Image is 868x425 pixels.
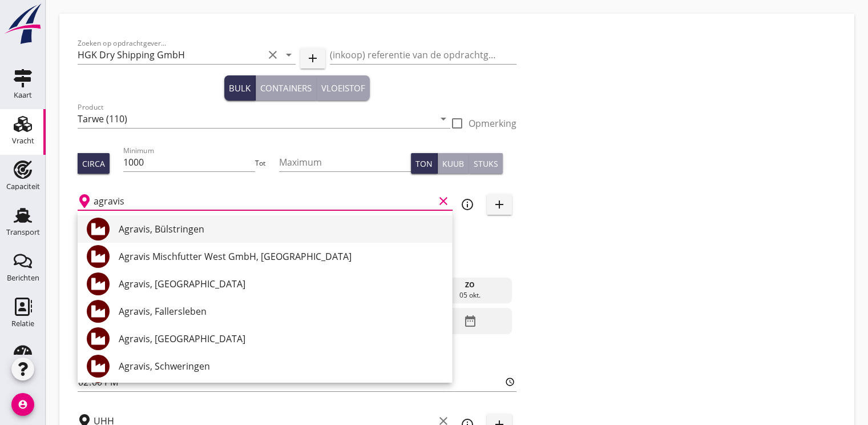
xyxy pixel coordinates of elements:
div: Ton [415,158,433,170]
i: clear [437,194,450,208]
div: Stuks [474,158,498,170]
input: Minimum [123,153,256,171]
div: Agravis Mischfutter West GmbH, [GEOGRAPHIC_DATA] [119,250,443,263]
div: Tot [255,158,279,169]
div: Agravis, [GEOGRAPHIC_DATA] [119,332,443,346]
i: arrow_drop_down [437,112,450,126]
i: clear [266,48,280,62]
img: logo-small.a267ee39.svg [2,3,43,45]
input: Product [78,110,434,128]
i: info_outline [461,198,474,211]
div: Vracht [12,137,34,145]
div: Bulk [229,82,251,95]
div: Vloeistof [321,82,365,95]
div: Kuub [442,158,464,170]
i: add [492,198,506,211]
div: Circa [82,158,105,170]
div: Relatie [11,320,34,327]
div: Transport [6,228,40,236]
div: 05 okt. [431,290,509,300]
button: Stuks [469,153,503,174]
i: arrow_drop_down [282,48,296,62]
div: Agravis, Schweringen [119,359,443,373]
button: Ton [411,153,438,174]
button: Bulk [224,75,256,101]
button: Kuub [438,153,469,174]
i: date_range [463,311,477,331]
div: Berichten [7,274,39,282]
label: Opmerking [469,118,516,129]
input: Laadplaats [94,192,434,210]
div: Agravis, [GEOGRAPHIC_DATA] [119,277,443,291]
div: Containers [260,82,312,95]
div: Agravis, Fallersleben [119,304,443,318]
div: Capaciteit [6,183,40,190]
div: zo [431,280,509,290]
button: Vloeistof [317,75,370,101]
i: add [306,51,320,65]
button: Containers [256,75,317,101]
i: account_circle [11,393,34,416]
div: Agravis, Bülstringen [119,222,443,236]
div: Kaart [14,91,32,99]
input: Maximum [279,153,411,171]
button: Circa [78,153,110,174]
input: (inkoop) referentie van de opdrachtgever [330,46,516,64]
input: Zoeken op opdrachtgever... [78,46,264,64]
